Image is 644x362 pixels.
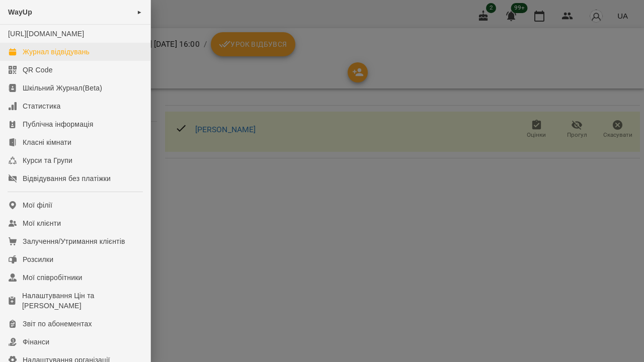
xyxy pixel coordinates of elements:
a: [URL][DOMAIN_NAME] [8,30,84,38]
div: Налаштування Цін та [PERSON_NAME] [22,291,142,311]
div: Фінанси [23,337,49,347]
div: QR Code [23,65,53,75]
div: Класні кімнати [23,137,71,147]
div: Публічна інформація [23,119,93,129]
div: Журнал відвідувань [23,47,90,57]
div: Шкільний Журнал(Beta) [23,83,102,93]
div: Залучення/Утримання клієнтів [23,236,125,246]
div: Розсилки [23,254,53,264]
div: Мої клієнти [23,218,61,228]
span: ► [137,8,142,16]
div: Мої філії [23,200,52,210]
div: Курси та Групи [23,155,72,165]
div: Статистика [23,101,61,111]
div: Відвідування без платіжки [23,173,111,184]
span: WayUp [8,8,32,16]
div: Звіт по абонементах [23,319,92,329]
div: Мої співробітники [23,273,83,283]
